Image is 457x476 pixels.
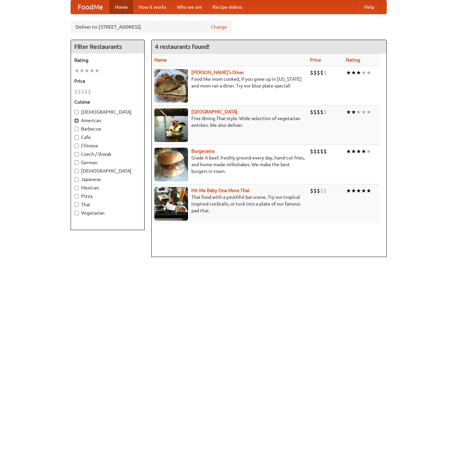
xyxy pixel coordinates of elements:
[74,144,79,148] input: Chinese
[78,88,81,95] li: $
[323,69,327,76] li: $
[74,211,79,215] input: Vegetarian
[74,110,79,114] input: [DEMOGRAPHIC_DATA]
[74,152,79,156] input: Czech / Slovak
[361,148,366,155] li: ★
[154,115,305,129] p: Fine dining Thai-style. Wide selection of vegetarian entrées. We also deliver.
[110,0,133,14] a: Home
[154,148,188,181] img: burgerama.jpg
[133,0,172,14] a: How it works
[191,148,215,154] a: Burgerama
[346,108,351,116] li: ★
[84,88,88,95] li: $
[74,99,141,105] h5: Cuisine
[356,187,361,194] li: ★
[74,210,141,216] label: Vegetarian
[359,0,380,14] a: Help
[346,57,360,63] a: Rating
[81,88,84,95] li: $
[154,154,305,175] p: Grade A beef, freshly ground every day, hand-cut fries, and home-made milkshakes. We make the bes...
[74,135,79,140] input: Cafe
[74,201,141,208] label: Thai
[310,108,313,116] li: $
[74,88,78,95] li: $
[74,159,141,166] label: German
[74,184,141,191] label: Mexican
[74,193,141,199] label: Pizza
[154,187,188,221] img: babythai.jpg
[154,57,167,63] a: Name
[366,148,371,155] li: ★
[154,108,188,142] img: satay.jpg
[310,148,313,155] li: $
[74,151,141,157] label: Czech / Slovak
[74,109,141,115] label: [DEMOGRAPHIC_DATA]
[74,194,79,198] input: Pizza
[79,67,84,74] li: ★
[366,69,371,76] li: ★
[71,40,144,53] h4: Filter Restaurants
[346,69,351,76] li: ★
[154,69,188,103] img: sallys.jpg
[207,0,247,14] a: Recipe videos
[74,176,141,183] label: Japanese
[320,187,323,194] li: $
[351,108,356,116] li: ★
[313,148,317,155] li: $
[366,187,371,194] li: ★
[317,108,320,116] li: $
[323,187,327,194] li: $
[74,186,79,190] input: Mexican
[71,21,232,33] div: Deliver to: [STREET_ADDRESS]
[317,69,320,76] li: $
[172,0,207,14] a: Who we are
[366,108,371,116] li: ★
[320,69,323,76] li: $
[356,69,361,76] li: ★
[74,168,141,174] label: [DEMOGRAPHIC_DATA]
[310,187,313,194] li: $
[323,108,327,116] li: $
[89,67,94,74] li: ★
[74,169,79,173] input: [DEMOGRAPHIC_DATA]
[84,67,89,74] li: ★
[313,108,317,116] li: $
[74,203,79,207] input: Thai
[346,148,351,155] li: ★
[71,0,110,14] a: FoodMe
[211,24,227,30] a: Change
[351,69,356,76] li: ★
[351,187,356,194] li: ★
[191,188,250,193] a: Hit Me Baby One More Thai
[88,88,91,95] li: $
[74,118,79,123] input: American
[323,148,327,155] li: $
[74,125,141,132] label: Barbecue
[361,187,366,194] li: ★
[313,69,317,76] li: $
[191,70,244,75] a: [PERSON_NAME]'s Diner
[346,187,351,194] li: ★
[74,78,141,84] h5: Price
[74,177,79,182] input: Japanese
[320,108,323,116] li: $
[74,67,79,74] li: ★
[74,117,141,124] label: American
[310,57,321,63] a: Price
[356,148,361,155] li: ★
[313,187,317,194] li: $
[74,142,141,149] label: Chinese
[317,187,320,194] li: $
[191,109,237,114] a: [GEOGRAPHIC_DATA]
[356,108,361,116] li: ★
[155,43,210,50] ng-pluralize: 4 restaurants found!
[351,148,356,155] li: ★
[74,57,141,64] h5: Rating
[74,134,141,141] label: Cafe
[154,76,305,89] p: Food like mom cooked, if you grew up in [US_STATE] and mom ran a diner. Try our blue plate special!
[361,108,366,116] li: ★
[94,67,100,74] li: ★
